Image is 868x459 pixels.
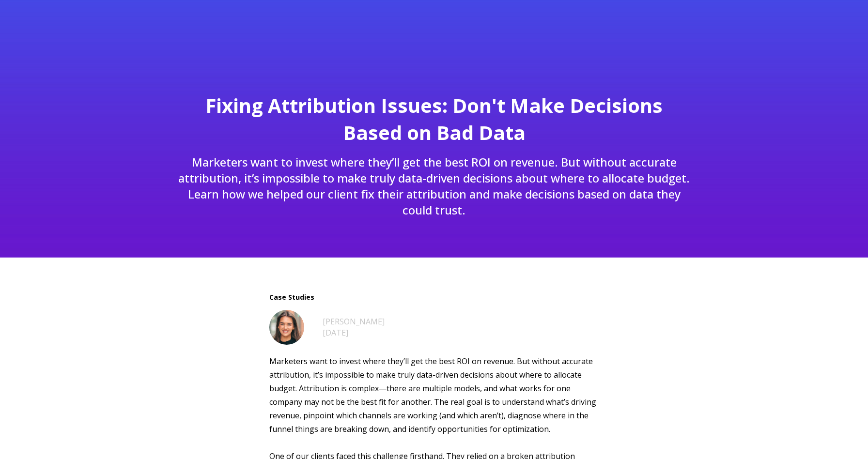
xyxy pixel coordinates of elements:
span: Fixing Attribution Issues: Don't Make Decisions Based on Bad Data [205,92,663,146]
p: Marketers want to invest where they’ll get the best ROI on revenue. But without accurate attribut... [173,154,694,218]
div: [DATE] [323,327,385,338]
a: [PERSON_NAME] [323,316,385,327]
span: Case Studies [269,292,599,302]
